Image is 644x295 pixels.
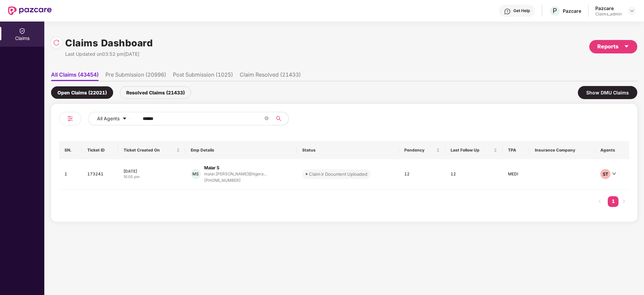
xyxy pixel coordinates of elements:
[191,169,201,179] div: MS
[124,168,180,174] div: [DATE]
[594,196,605,207] li: Previous Page
[404,147,435,153] span: Pendency
[399,159,445,189] td: 12
[51,71,99,81] li: All Claims (43454)
[120,86,191,99] div: Resolved Claims (21433)
[66,115,74,123] img: svg+xml;base64,PHN2ZyB4bWxucz0iaHR0cDovL3d3dy53My5vcmcvMjAwMC9zdmciIHdpZHRoPSIyNCIgaGVpZ2h0PSIyNC...
[598,199,602,203] span: left
[124,147,175,153] span: Ticket Created On
[622,199,626,203] span: right
[204,165,219,171] div: Malar S
[59,159,82,189] td: 1
[309,171,367,177] div: Claim Ir Document Uploaded
[82,141,118,159] th: Ticket ID
[530,141,595,159] th: Insurance Company
[53,39,60,46] img: svg+xml;base64,PHN2ZyBpZD0iUmVsb2FkLTMyeDMyIiB4bWxucz0iaHR0cDovL3d3dy53My5vcmcvMjAwMC9zdmciIHdpZH...
[504,8,511,15] img: svg+xml;base64,PHN2ZyBpZD0iSGVscC0zMngzMiIgeG1sbnM9Imh0dHA6Ly93d3cudzMub3JnLzIwMDAvc3ZnIiB3aWR0aD...
[118,141,185,159] th: Ticket Created On
[595,11,622,17] div: Claims_admin
[173,71,233,81] li: Post Submission (1025)
[445,159,503,189] td: 12
[204,172,267,176] div: malar.[PERSON_NAME]@tigera...
[51,86,113,99] div: Open Claims (22021)
[624,44,629,49] span: caret-down
[272,112,289,125] button: search
[563,8,581,14] div: Pazcare
[65,50,153,58] div: Last Updated on 03:52 pm[DATE]
[618,196,629,207] button: right
[97,115,120,122] span: All Agents
[272,116,285,121] span: search
[445,141,503,159] th: Last Follow Up
[451,147,492,153] span: Last Follow Up
[265,116,269,122] span: close-circle
[503,141,530,159] th: TPA
[124,174,180,180] div: 10:05 pm
[553,7,557,15] span: P
[240,71,301,81] li: Claim Resolved (21433)
[204,177,267,184] div: [PHONE_NUMBER]
[578,86,637,99] div: Show DMU Claims
[19,28,26,34] img: svg+xml;base64,PHN2ZyBpZD0iQ2xhaW0iIHhtbG5zPSJodHRwOi8vd3d3LnczLm9yZy8yMDAwL3N2ZyIgd2lkdGg9IjIwIi...
[513,8,530,13] div: Get Help
[503,159,530,189] td: MEDI
[595,141,629,159] th: Agents
[65,36,153,50] h1: Claims Dashboard
[594,196,605,207] button: left
[612,172,616,176] span: down
[618,196,629,207] li: Next Page
[399,141,445,159] th: Pendency
[88,112,141,125] button: All Agentscaret-down
[608,196,618,206] a: 1
[608,196,618,207] li: 1
[595,5,622,11] div: Pazcare
[122,116,127,122] span: caret-down
[600,169,610,179] div: ST
[265,116,269,120] span: close-circle
[8,6,52,15] img: New Pazcare Logo
[185,141,297,159] th: Emp Details
[82,159,118,189] td: 173241
[297,141,399,159] th: Status
[629,8,635,13] img: svg+xml;base64,PHN2ZyBpZD0iRHJvcGRvd24tMzJ4MzIiIHhtbG5zPSJodHRwOi8vd3d3LnczLm9yZy8yMDAwL3N2ZyIgd2...
[105,71,166,81] li: Pre Submission (20996)
[597,42,629,51] div: Reports
[59,141,82,159] th: SN.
